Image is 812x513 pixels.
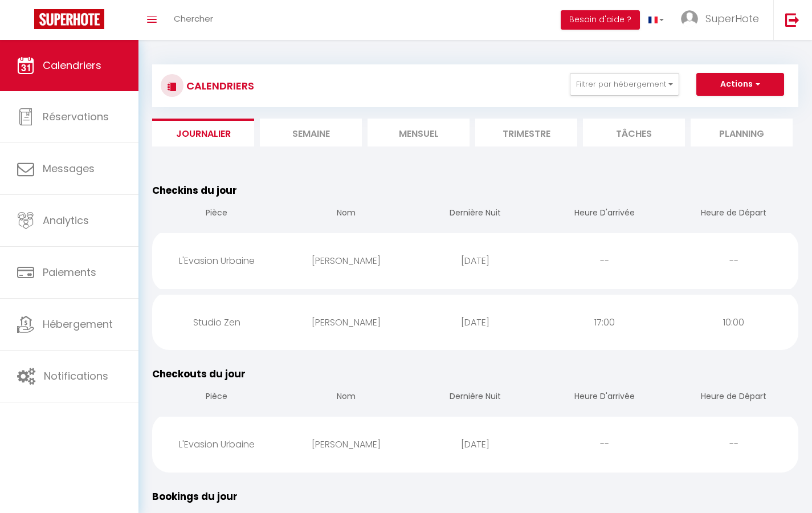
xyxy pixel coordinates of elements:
[152,367,246,381] span: Checkouts du jour
[281,381,411,414] th: Nom
[152,242,281,279] div: L'Evasion Urbaine
[152,184,237,197] span: Checkins du jour
[411,304,540,341] div: [DATE]
[174,13,213,25] span: Chercher
[281,304,411,341] div: [PERSON_NAME]
[152,490,238,503] span: Bookings du jour
[669,242,798,279] div: --
[583,119,685,146] li: Tâches
[411,242,540,279] div: [DATE]
[152,426,281,463] div: L'Evasion Urbaine
[43,109,109,124] span: Réservations
[43,213,89,227] span: Analytics
[681,10,698,27] img: ...
[475,119,577,146] li: Trimestre
[540,198,669,230] th: Heure D'arrivée
[152,198,281,230] th: Pièce
[281,242,411,279] div: [PERSON_NAME]
[669,304,798,341] div: 10:00
[281,426,411,463] div: [PERSON_NAME]
[43,58,101,72] span: Calendriers
[691,119,793,146] li: Planning
[183,73,254,99] h3: CALENDRIERS
[785,13,799,27] img: logout
[540,426,669,463] div: --
[34,9,104,29] img: Super Booking
[411,426,540,463] div: [DATE]
[540,381,669,414] th: Heure D'arrivée
[540,242,669,279] div: --
[152,119,254,146] li: Journalier
[570,73,679,96] button: Filtrer par hébergement
[669,381,798,414] th: Heure de Départ
[696,73,784,96] button: Actions
[44,369,108,383] span: Notifications
[669,198,798,230] th: Heure de Départ
[411,381,540,414] th: Dernière Nuit
[152,304,281,341] div: Studio Zen
[281,198,411,230] th: Nom
[9,5,43,39] button: Ouvrir le widget de chat LiveChat
[561,10,640,30] button: Besoin d'aide ?
[411,198,540,230] th: Dernière Nuit
[260,119,362,146] li: Semaine
[540,304,669,341] div: 17:00
[43,161,95,176] span: Messages
[669,426,798,463] div: --
[705,11,759,26] span: SuperHote
[43,317,113,331] span: Hébergement
[43,265,96,279] span: Paiements
[368,119,470,146] li: Mensuel
[152,381,281,414] th: Pièce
